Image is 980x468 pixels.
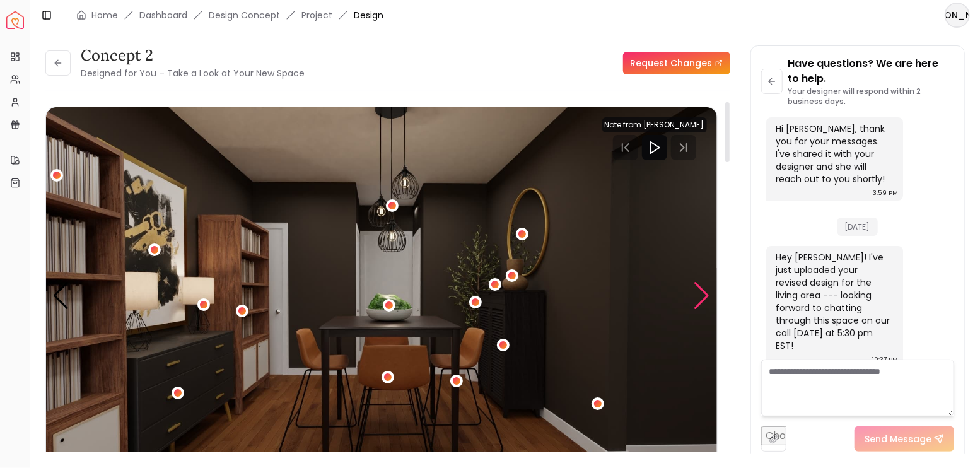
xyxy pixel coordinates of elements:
span: Design [354,9,383,21]
a: Request Changes [623,52,730,74]
span: [PERSON_NAME] [946,4,969,26]
div: Note from [PERSON_NAME] [602,117,707,132]
a: Home [91,9,118,21]
div: 10:37 PM [872,353,898,366]
div: Hi [PERSON_NAME], thank you for your messages. I've shared it with your designer and she will rea... [776,122,891,185]
p: Your designer will respond within 2 business days. [788,86,954,107]
div: 3:59 PM [873,187,898,199]
svg: Play [647,140,662,155]
nav: breadcrumb [76,9,383,21]
div: Previous slide [52,282,69,310]
div: Next slide [694,282,711,310]
span: [DATE] [837,218,878,236]
a: Spacejoy [6,11,24,29]
li: Design Concept [209,9,280,21]
small: Designed for You – Take a Look at Your New Space [81,67,305,79]
a: Project [301,9,332,21]
img: Spacejoy Logo [6,11,24,29]
div: Hey [PERSON_NAME]! I've just uploaded your revised design for the living area --- looking forward... [776,251,891,352]
button: [PERSON_NAME] [945,3,970,28]
p: Have questions? We are here to help. [788,56,954,86]
h3: concept 2 [81,45,305,66]
a: Dashboard [139,9,187,21]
